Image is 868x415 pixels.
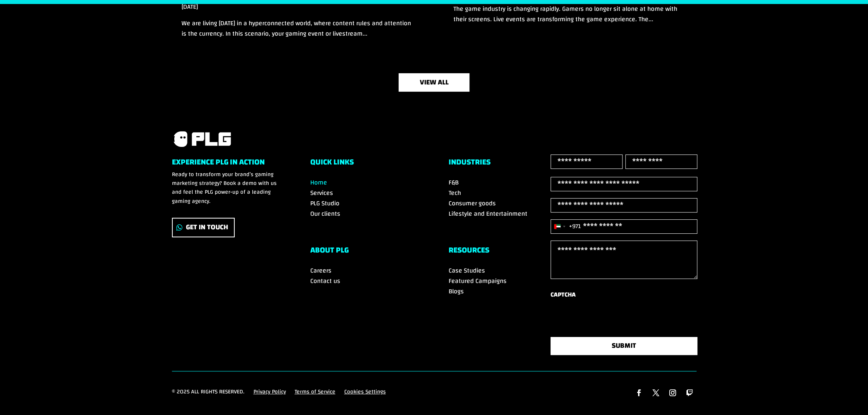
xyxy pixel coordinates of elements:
[569,221,581,232] div: +971
[632,386,646,400] a: Follow on Facebook
[551,289,576,300] label: CAPTCHA
[253,387,286,400] a: Privacy Policy
[344,387,386,400] a: Cookies Settings
[449,208,527,220] a: Lifestyle and Entertainment
[449,265,485,277] a: Case Studies
[172,387,244,397] p: © 2025 All rights reserved.
[449,246,558,258] h6: RESOURCES
[182,18,415,39] p: We are living [DATE] in a hyperconnected world, where content rules and attention is the currency...
[649,386,662,400] a: Follow on X
[182,1,198,13] span: [DATE]
[310,176,327,188] a: Home
[828,377,868,415] iframe: Chat Widget
[449,285,464,297] a: Blogs
[172,130,232,148] img: PLG logo
[310,275,340,287] a: Contact us
[682,386,696,400] a: Follow on Twitch
[449,158,558,170] h6: Industries
[449,187,461,199] a: Tech
[399,73,469,91] a: view all
[449,275,507,287] a: Featured Campaigns
[551,303,672,335] iframe: reCAPTCHA
[172,170,281,206] p: Ready to transform your brand’s gaming marketing strategy? Book a demo with us and feel the PLG p...
[453,4,687,24] p: The game industry is changing rapidly. Gamers no longer sit alone at home with their screens. Liv...
[310,265,331,277] a: Careers
[551,337,698,355] button: SUBMIT
[172,158,281,170] h6: Experience PLG in Action
[172,130,232,148] a: PLG
[172,218,235,237] a: Get In Touch
[449,176,459,188] a: F&B
[310,208,340,220] a: Our clients
[449,197,496,209] a: Consumer goods
[310,158,420,170] h6: Quick Links
[310,187,333,199] a: Services
[295,387,335,400] a: Terms of Service
[551,220,581,233] button: Selected country
[310,197,339,209] a: PLG Studio
[666,386,679,400] a: Follow on Instagram
[310,246,420,258] h6: ABOUT PLG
